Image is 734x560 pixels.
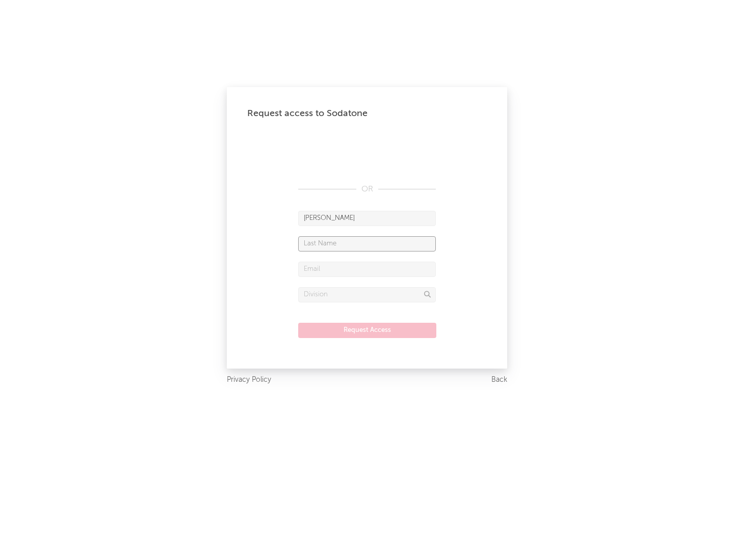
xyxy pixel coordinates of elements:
input: Last Name [298,236,436,251]
input: Email [298,262,436,277]
a: Back [491,374,507,386]
input: Division [298,287,436,302]
div: Request access to Sodatone [247,107,487,120]
div: OR [298,183,436,195]
a: Privacy Policy [227,374,271,386]
input: First Name [298,211,436,226]
button: Request Access [298,323,436,338]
